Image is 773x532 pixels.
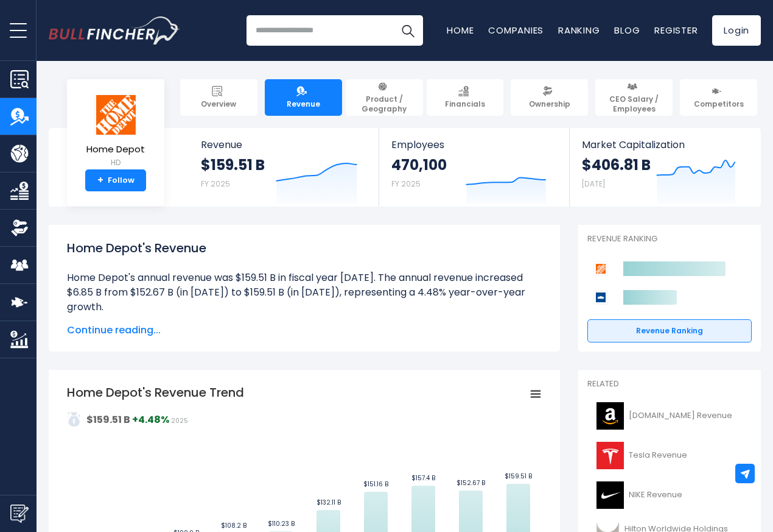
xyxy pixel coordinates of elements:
[587,379,752,389] p: Related
[393,15,423,46] button: Search
[201,139,367,151] span: Revenue
[171,416,188,425] span: 2025
[85,169,146,191] a: +Follow
[488,24,544,37] a: Companies
[445,99,485,109] span: Financials
[86,413,130,427] strong: $159.51 B
[558,24,600,37] a: Ranking
[201,179,230,189] small: FY 2025
[680,79,757,116] a: Competitors
[505,472,532,481] text: $159.51 B
[595,481,625,509] img: NKE logo
[593,290,608,305] img: Lowe's Companies competitors logo
[582,139,747,151] span: Market Capitalization
[601,94,667,113] span: CEO Salary / Employees
[391,179,421,189] small: FY 2025
[49,16,180,44] img: Bullfincher logo
[67,271,542,314] li: Home Depot's annual revenue was $159.51 B in fiscal year [DATE]. The annual revenue increased $6....
[456,478,485,488] text: $152.67 B
[587,234,752,244] p: Revenue Ranking
[511,79,588,116] a: Ownership
[654,24,698,37] a: Register
[189,128,379,207] a: Revenue $159.51 B FY 2025
[221,521,247,530] text: $108.2 B
[10,219,29,237] img: Ownership
[97,175,103,186] strong: +
[201,99,236,109] span: Overview
[587,319,752,342] a: Revenue Ranking
[86,94,145,170] a: Home Depot HD
[317,498,341,507] text: $132.11 B
[595,442,625,469] img: TSLA logo
[391,155,447,174] strong: 470,100
[265,79,342,116] a: Revenue
[268,519,295,528] text: $110.23 B
[595,402,625,430] img: AMZN logo
[346,79,423,116] a: Product / Geography
[67,384,244,401] tspan: Home Depot's Revenue Trend
[180,79,257,116] a: Overview
[587,439,752,472] a: Tesla Revenue
[712,15,761,46] a: Login
[67,239,542,257] h1: Home Depot's Revenue
[595,79,673,116] a: CEO Salary / Employees
[86,144,145,155] span: Home Depot
[67,412,82,427] img: addasd
[593,261,608,276] img: Home Depot competitors logo
[570,128,760,207] a: Market Capitalization $406.81 B [DATE]
[379,128,568,207] a: Employees 470,100 FY 2025
[582,179,605,189] small: [DATE]
[587,399,752,433] a: [DOMAIN_NAME] Revenue
[67,323,542,338] span: Continue reading...
[201,155,265,174] strong: $159.51 B
[582,155,651,174] strong: $406.81 B
[391,139,556,151] span: Employees
[287,99,320,109] span: Revenue
[427,79,504,116] a: Financials
[351,94,418,113] span: Product / Geography
[694,99,744,109] span: Competitors
[587,478,752,512] a: NIKE Revenue
[132,413,169,427] strong: +4.48%
[447,24,474,37] a: Home
[411,473,435,483] text: $157.4 B
[614,24,640,37] a: Blog
[529,99,570,109] span: Ownership
[49,16,180,44] a: Go to homepage
[363,480,388,489] text: $151.16 B
[86,157,145,168] small: HD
